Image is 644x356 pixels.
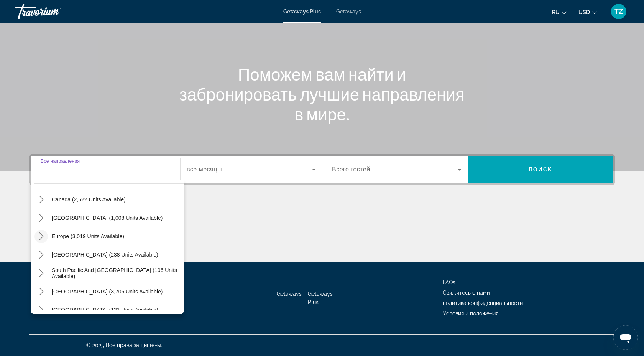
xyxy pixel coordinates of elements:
[48,211,166,225] button: Select destination: Caribbean & Atlantic Islands (1,008 units available)
[52,288,163,295] span: [GEOGRAPHIC_DATA] (3,705 units available)
[336,8,361,15] a: Getaways
[283,8,321,15] a: Getaways Plus
[52,196,126,203] span: Canada (2,622 units available)
[187,166,222,173] span: все месяцы
[52,307,158,313] span: [GEOGRAPHIC_DATA] (131 units available)
[48,248,162,262] button: Select destination: Australia (238 units available)
[34,193,48,206] button: Toggle Canada (2,622 units available) submenu
[552,9,560,15] span: ru
[52,252,158,258] span: [GEOGRAPHIC_DATA] (238 units available)
[52,267,180,279] span: South Pacific and [GEOGRAPHIC_DATA] (106 units available)
[468,156,613,183] button: Search
[578,9,590,15] span: USD
[48,229,128,243] button: Select destination: Europe (3,019 units available)
[48,266,184,280] button: Select destination: South Pacific and Oceania (106 units available)
[609,3,629,20] button: User Menu
[34,303,48,317] button: Toggle Central America (131 units available) submenu
[332,166,370,173] span: Всего гостей
[15,2,92,21] a: Travorium
[34,211,48,225] button: Toggle Caribbean & Atlantic Islands (1,008 units available) submenu
[443,300,523,306] a: политика конфиденциальности
[578,7,597,18] button: Change currency
[443,290,490,296] a: Свяжитесь с нами
[34,267,48,280] button: Toggle South Pacific and Oceania (106 units available) submenu
[34,285,48,298] button: Toggle South America (3,705 units available) submenu
[41,165,170,175] input: Select destination
[613,325,638,350] iframe: Кнопка запуска окна обмена сообщениями
[86,342,162,348] span: © 2025 Все права защищены.
[41,158,80,163] span: Все направления
[48,285,166,298] button: Select destination: South America (3,705 units available)
[48,193,130,206] button: Select destination: Canada (2,622 units available)
[552,7,567,18] button: Change language
[34,248,48,262] button: Toggle Australia (238 units available) submenu
[443,310,498,316] a: Условия и положения
[443,279,455,285] a: FAQs
[31,156,613,183] div: Search widget
[52,233,124,239] span: Europe (3,019 units available)
[34,230,48,243] button: Toggle Europe (3,019 units available) submenu
[48,303,162,317] button: Select destination: Central America (131 units available)
[178,64,466,124] h1: Поможем вам найти и забронировать лучшие направления в мире.
[614,8,623,15] span: TZ
[52,215,163,221] span: [GEOGRAPHIC_DATA] (1,008 units available)
[308,291,333,305] a: Getaways Plus
[277,291,302,297] a: Getaways
[529,166,553,173] span: Поиск
[31,180,184,314] div: Destination options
